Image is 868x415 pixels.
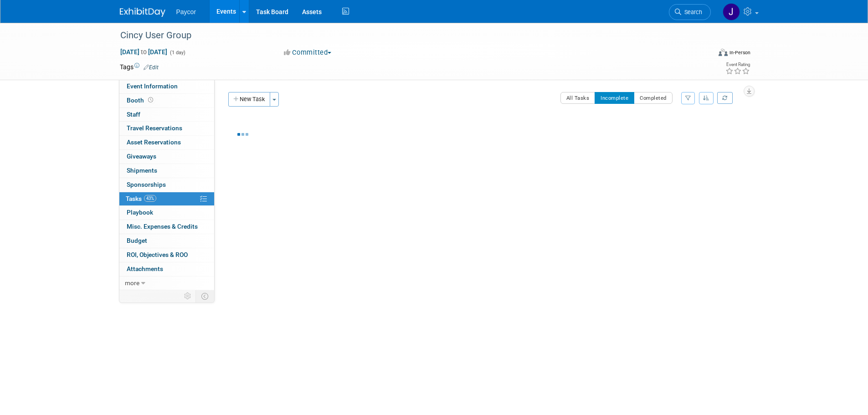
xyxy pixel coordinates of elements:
span: Giveaways [127,153,156,160]
a: Asset Reservations [119,136,214,149]
td: Personalize Event Tab Strip [180,290,196,302]
a: Refresh [717,92,733,104]
a: Shipments [119,164,214,178]
span: 43% [144,195,156,202]
span: Asset Reservations [127,138,181,146]
button: Incomplete [595,92,634,104]
span: Booth [127,97,155,104]
div: Event Rating [725,62,750,67]
img: loading... [237,133,248,136]
a: Attachments [119,262,214,276]
img: Jenny Campbell [723,3,740,20]
span: Search [681,9,702,15]
a: Booth [119,94,214,108]
a: Tasks43% [119,192,214,206]
a: Event Information [119,80,214,93]
button: All Tasks [560,92,596,104]
span: Staff [127,111,140,118]
div: In-Person [729,49,750,56]
a: Sponsorships [119,178,214,192]
span: Misc. Expenses & Credits [127,223,198,230]
a: Misc. Expenses & Credits [119,220,214,234]
a: Search [669,4,711,20]
button: New Task [228,92,270,107]
a: ROI, Objectives & ROO [119,248,214,262]
td: Toggle Event Tabs [195,290,214,302]
button: Completed [634,92,673,104]
span: ROI, Objectives & ROO [127,251,188,258]
span: Booth not reserved yet [146,97,155,103]
span: Paycor [176,8,196,15]
div: Cincy User Group [117,27,697,44]
a: Edit [144,64,159,71]
a: Playbook [119,206,214,220]
span: Playbook [127,209,153,216]
span: Tasks [126,195,156,202]
span: Event Information [127,82,178,90]
td: Tags [120,62,159,72]
div: Event Format [657,47,751,61]
a: Budget [119,234,214,248]
span: Travel Reservations [127,124,182,132]
span: Shipments [127,167,157,174]
a: more [119,277,214,290]
span: Sponsorships [127,181,166,188]
span: (1 day) [169,50,185,56]
img: Format-Inperson.png [719,49,728,56]
a: Giveaways [119,150,214,164]
span: Attachments [127,265,163,272]
img: ExhibitDay [120,8,165,17]
span: [DATE] [DATE] [120,48,168,56]
button: Committed [281,48,335,57]
span: to [139,48,148,56]
a: Travel Reservations [119,122,214,135]
span: Budget [127,237,147,244]
span: more [125,279,139,287]
a: Staff [119,108,214,122]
